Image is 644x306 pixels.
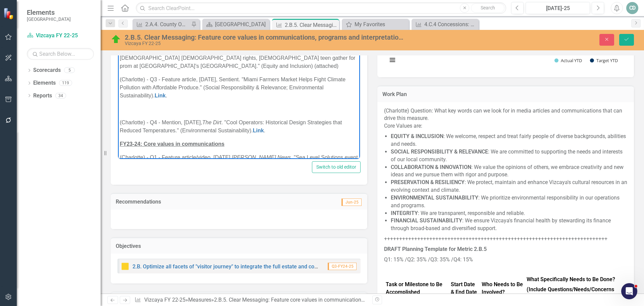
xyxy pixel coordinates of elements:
strong: SOCIAL RESPONSIBILITY & RELEVANCE [391,148,488,155]
div: [GEOGRAPHIC_DATA] [215,20,268,29]
p: Q1: 15% /Q2: 35% /Q3: 35% /Q4: 15% [384,255,627,265]
div: 2.B.5. Clear Messaging: Feature core values in communications, programs and interpretation (75% o... [285,21,337,29]
img: Caution [121,262,129,270]
strong: Task or Milestone to Be Accomplished [386,281,442,295]
a: My Favorites [343,20,407,29]
strong: ENVIRONMENTAL SUSTAINABILITY [391,194,478,201]
em: [PERSON_NAME] News [114,113,173,119]
h3: Work Plan [382,91,629,97]
img: At or Above Target [111,34,121,45]
li: : We ensure Vizcaya's financial health by stewarding its finance through broad-based and diversif... [391,217,627,232]
div: » » [135,296,367,304]
button: [DATE]-25 [526,2,590,14]
strong: INTEGRITY [391,210,418,216]
span: Search [481,5,495,10]
span: Jun-25 [341,199,362,206]
span: Q3-FY24-25 [328,263,357,270]
a: Vizcaya FY 22-25 [144,297,185,303]
iframe: Intercom live chat [621,283,637,299]
div: 2.B.5. Clear Messaging: Feature core values in communications, programs and interpretation (75% o... [214,297,579,303]
div: 5 [64,68,75,73]
p: (Charlotte) Question: What key words can we look for in media articles and communications that ca... [384,107,627,132]
li: : We welcome, respect and treat fairly people of diverse backgrounds, abilities and needs. [391,133,627,148]
div: 4.C.4 Concessions: Restore Cafe & Shop revenues to pre-pandemic levels ($180K) and at least $200k... [424,20,477,29]
div: 34 [55,93,66,98]
p: (Charlotte) - Q1 - Feature article/video, [DATE], . "Sea Level Solutions event looks at climate c... [2,112,240,128]
p: ++++++++++++++++++++++++++++++++++++++++++++++++++++++++++++++++++++++++++ [384,234,627,244]
a: Reports [33,92,52,100]
a: Vizcaya FY 22-25 [27,32,94,40]
button: Search [471,3,504,13]
strong: COLLABORATION & INNOVATION [391,164,471,170]
strong: EQUITY & INCLUSION [391,133,443,139]
strong: (Include Questions/Needs/Concerns Below) [527,286,614,300]
strong: Start Date & End Date [451,281,477,295]
input: Search Below... [27,48,94,60]
button: View chart menu, Chart [388,55,397,65]
li: : We value the opinions of others, we embrace creativity and new ideas and we pursue them with ri... [391,164,627,179]
a: Measures [188,297,211,303]
div: [DATE]-25 [528,4,588,12]
img: ClearPoint Strategy [3,7,15,19]
u: FY23-24: Core values in communications [2,99,106,105]
strong: DRAFT Planning Template for Metric 2.B.5 [384,246,487,252]
li: : We are transparent, responsible and reliable. [391,210,627,217]
strong: Who Needs to Be Involved? [482,281,523,295]
button: CD [626,2,638,14]
h3: Recommendations [116,199,285,205]
a: Link [135,86,146,92]
h3: Objectives [116,243,362,249]
a: Elements [33,79,56,87]
button: Show Target YTD [590,57,618,63]
button: Show Actual YTD [554,57,582,63]
a: [GEOGRAPHIC_DATA] [204,20,268,29]
span: Elements [27,8,71,16]
a: Scorecards [33,67,61,74]
a: 2.B. Optimize all facets of "visitor journey" to integrate the full estate and convey a focus on ... [132,263,405,270]
li: : We are committed to supporting the needs and interests of our local community. [391,148,627,164]
div: 119 [59,80,72,86]
input: Search ClearPoint... [136,2,506,14]
strong: FINANCIAL SUSTAINABILITY [391,217,462,224]
li: : We protect, maintain and enhance Vizcaya's cultural resources in an evolving context and climate. [391,179,627,194]
strong: PRESERVATION & RESILIENCY [391,179,465,185]
strong: What Specifically Needs to Be Done? [527,276,615,282]
a: 2.A.4. County Officials: Strengthen awareness among MDC elected officials by meeting in person wi... [134,20,190,29]
div: 2.B.5. Clear Messaging: Feature core values in communications, programs and interpretation (75% o... [125,34,404,41]
small: [GEOGRAPHIC_DATA] [27,16,71,22]
div: Vizcaya FY 22-25 [125,41,404,46]
li: : We prioritize environmental responsibility in our operations and programs. [391,194,627,210]
div: 2.A.4. County Officials: Strengthen awareness among MDC elected officials by meeting in person wi... [145,20,190,29]
button: Switch to old editor [312,161,361,173]
a: 4.C.4 Concessions: Restore Cafe & Shop revenues to pre-pandemic levels ($180K) and at least $200k... [413,20,477,29]
iframe: Rich Text Area [118,42,360,159]
div: My Favorites [355,20,407,29]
